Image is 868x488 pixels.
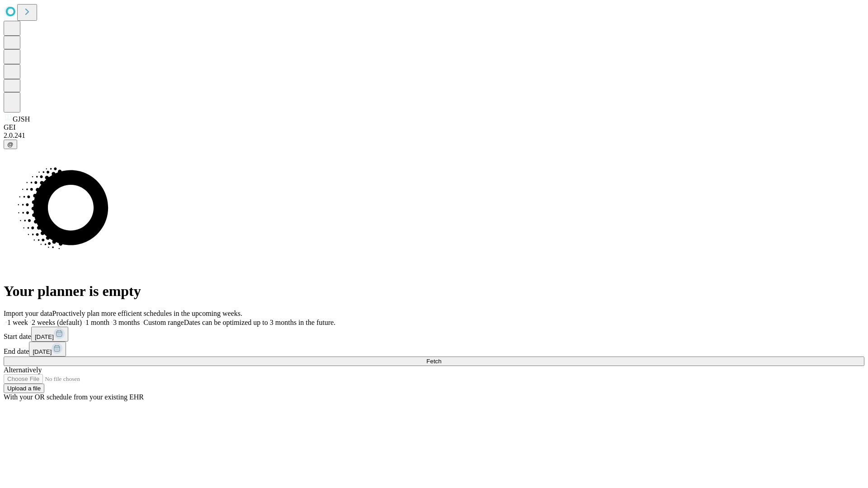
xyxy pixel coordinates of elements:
h1: Your planner is empty [4,283,864,300]
span: Dates can be optimized up to 3 months in the future. [184,319,335,326]
span: Custom range [143,319,184,326]
button: [DATE] [31,327,68,342]
span: 1 week [7,319,28,326]
div: End date [4,342,864,357]
div: Start date [4,327,864,342]
span: Fetch [426,358,441,365]
span: @ [7,141,14,148]
span: 1 month [85,319,109,326]
span: Alternatively [4,366,42,374]
div: 2.0.241 [4,131,864,140]
div: GEI [4,123,864,131]
span: 2 weeks (default) [32,319,82,326]
span: [DATE] [33,348,52,355]
span: With your OR schedule from your existing EHR [4,393,144,401]
span: 3 months [113,319,140,326]
span: [DATE] [35,333,54,340]
span: Import your data [4,310,52,317]
span: Proactively plan more efficient schedules in the upcoming weeks. [52,310,242,317]
button: Upload a file [4,384,44,393]
span: GJSH [13,115,30,123]
button: @ [4,140,17,149]
button: Fetch [4,357,864,366]
button: [DATE] [29,342,66,357]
